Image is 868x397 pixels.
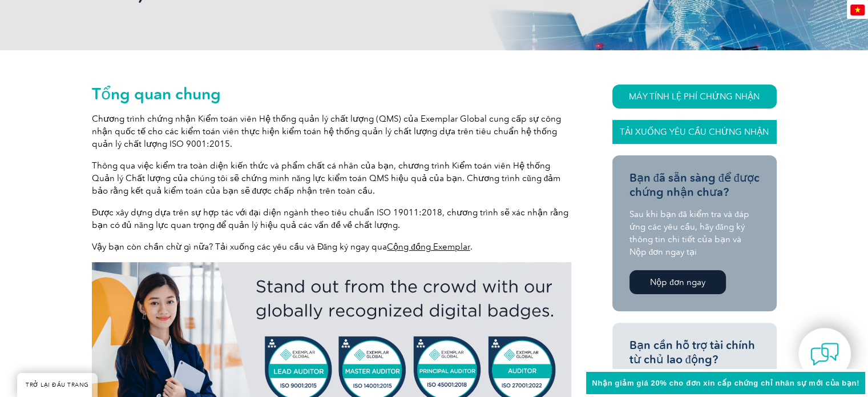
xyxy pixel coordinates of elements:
[612,120,777,144] a: Tải xuống Yêu cầu chứng nhận
[629,91,760,102] font: MÁY TÍNH LỆ PHÍ CHỨNG NHẬN
[629,209,749,257] font: Sau khi bạn đã kiểm tra và đáp ứng các yêu cầu, hãy đăng ký thông tin chi tiết của bạn và Nộp đơn...
[92,161,561,196] font: Thông qua việc kiểm tra toàn diện kiến ​​thức và phẩm chất cá nhân của bạn, chương trình Kiểm toá...
[92,84,221,103] font: Tổng quan chung
[629,171,760,199] font: Bạn đã sẵn sàng để được chứng nhận chưa?
[592,379,859,387] font: Nhận giảm giá 20% cho đơn xin cấp chứng chỉ nhân sự mới của bạn!
[92,207,569,230] font: Được xây dựng dựa trên sự hợp tác với đại diện ngành theo tiêu chuẩn ISO 19011:2018, chương trình...
[810,340,839,368] img: contact-chat.png
[629,270,726,294] a: Nộp đơn ngay
[92,242,387,252] font: Vậy bạn còn chần chừ gì nữa? Tải xuống các yêu cầu và Đăng ký ngay qua
[612,85,777,109] a: MÁY TÍNH LỆ PHÍ CHỨNG NHẬN
[620,127,769,137] font: Tải xuống Yêu cầu chứng nhận
[92,114,561,149] font: Chương trình chứng nhận Kiểm toán viên Hệ thống quản lý chất lượng (QMS) của Exemplar Global cung...
[850,5,865,15] img: vi
[387,242,470,252] a: Cộng đồng Exemplar
[26,382,89,388] font: TRỞ LẠI ĐẦU TRANG
[650,277,705,287] font: Nộp đơn ngay
[629,338,755,366] font: Bạn cần hỗ trợ tài chính từ chủ lao động?
[17,373,98,397] a: TRỞ LẠI ĐẦU TRANG
[470,242,473,252] font: .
